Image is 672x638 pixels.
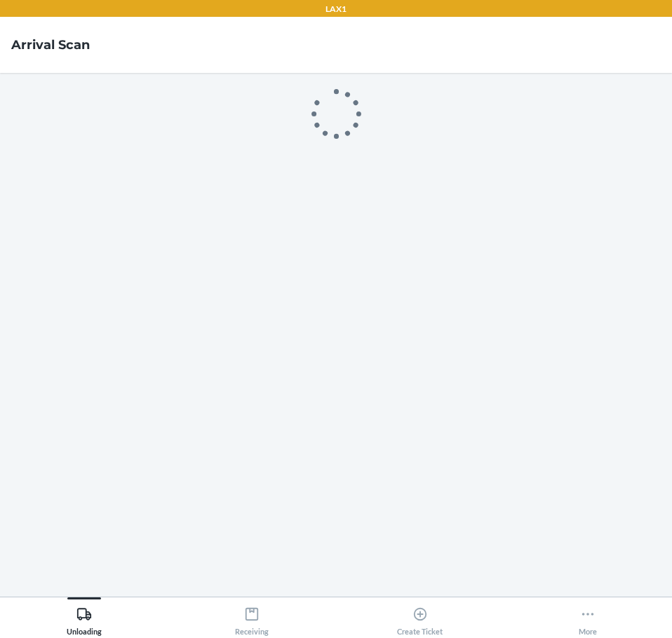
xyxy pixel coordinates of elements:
[11,36,90,54] h4: Arrival Scan
[579,601,597,636] div: More
[397,601,443,636] div: Create Ticket
[168,597,337,636] button: Receiving
[325,3,347,15] p: LAX1
[336,597,504,636] button: Create Ticket
[67,601,102,636] div: Unloading
[235,601,269,636] div: Receiving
